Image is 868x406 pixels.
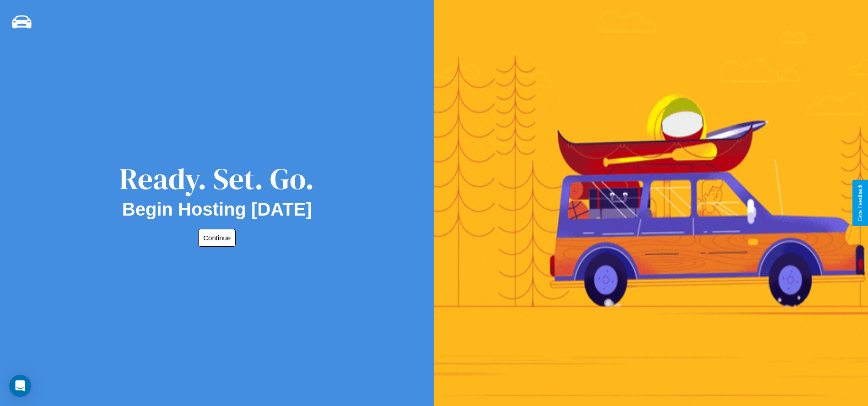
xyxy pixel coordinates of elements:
div: Give Feedback [857,184,863,222]
div: Open Intercom Messenger [9,375,31,397]
div: Ready. Set. Go. [119,158,314,199]
button: Continue [198,229,236,247]
h2: Begin Hosting [DATE] [122,199,312,220]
